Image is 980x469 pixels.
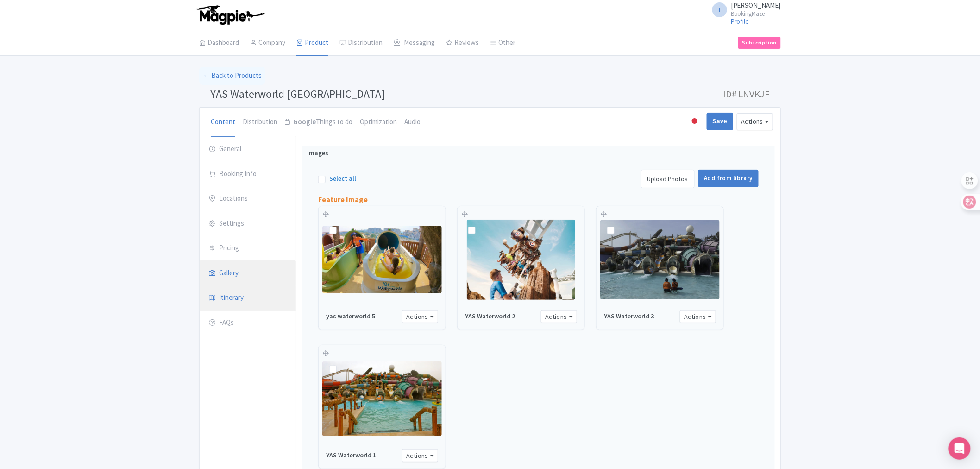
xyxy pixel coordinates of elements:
[461,311,541,321] div: YAS Waterworld 2
[322,226,442,293] img: 1280x720px 0.18 MB
[318,196,368,204] h5: Feature Image
[200,186,296,212] a: Locations
[712,2,727,17] span: I
[199,67,265,85] a: ← Back to Products
[296,30,328,56] a: Product
[199,30,239,56] a: Dashboard
[285,108,352,137] a: GoogleThings to do
[723,85,770,103] span: ID# LNVKJF
[402,310,438,323] button: Actions
[600,220,720,300] img: 1280x851px 0.14 MB
[200,211,296,237] a: Settings
[467,220,575,300] img: 1280x945px 0.13 MB
[680,310,716,323] button: Actions
[322,361,442,436] img: 1280x800px 0.16 MB
[707,113,734,130] input: Save
[329,174,356,184] label: Select all
[210,87,385,101] span: YAS Waterworld [GEOGRAPHIC_DATA]
[200,260,296,286] a: Gallery
[243,108,277,137] a: Distribution
[322,450,402,460] div: YAS Waterworld 1
[731,17,749,25] a: Profile
[402,449,438,463] button: Actions
[738,37,781,49] a: Subscription
[541,310,577,323] button: Actions
[307,148,328,158] span: Images
[949,437,971,460] div: Open Intercom Messenger
[394,30,435,56] a: Messaging
[200,161,296,187] a: Booking Info
[737,113,773,130] button: Actions
[600,311,680,321] div: YAS Waterworld 3
[195,5,266,25] img: logo-ab69f6fb50320c5b225c76a69d11143b.png
[339,30,383,56] a: Distribution
[250,30,285,56] a: Company
[490,30,515,56] a: Other
[322,311,402,321] div: yas waterworld 5
[293,117,316,127] strong: Google
[200,235,296,261] a: Pricing
[200,310,296,336] a: FAQs
[200,285,296,311] a: Itinerary
[707,2,781,17] a: I [PERSON_NAME] BookingMaze
[690,114,699,129] div: Inactive
[698,170,759,187] a: Add from library
[731,11,781,17] small: BookingMaze
[404,108,421,137] a: Audio
[446,30,479,56] a: Reviews
[200,136,296,162] a: General
[731,1,781,10] span: [PERSON_NAME]
[641,170,695,188] a: Upload Photos
[360,108,397,137] a: Optimization
[211,108,235,137] a: Content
